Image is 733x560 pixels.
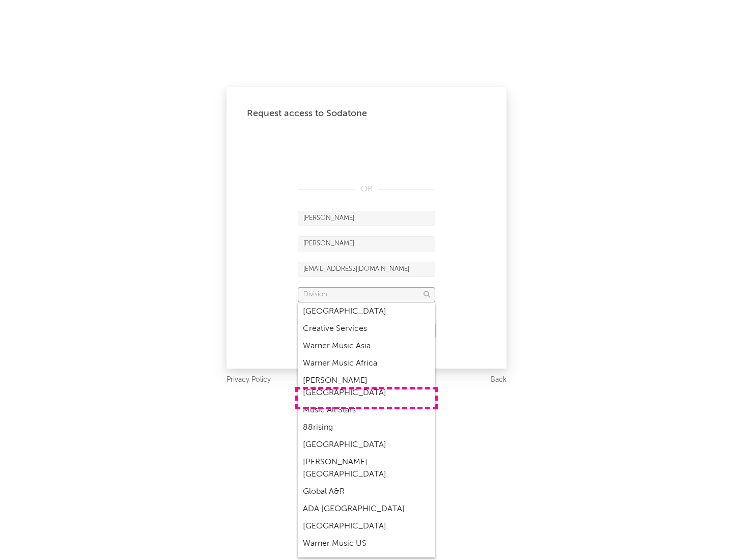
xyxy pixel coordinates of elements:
[298,535,435,552] div: Warner Music US
[298,372,435,402] div: [PERSON_NAME] [GEOGRAPHIC_DATA]
[298,483,435,500] div: Global A&R
[298,355,435,372] div: Warner Music Africa
[247,107,486,120] div: Request access to Sodatone
[298,454,435,483] div: [PERSON_NAME] [GEOGRAPHIC_DATA]
[298,518,435,535] div: [GEOGRAPHIC_DATA]
[298,303,435,320] div: [GEOGRAPHIC_DATA]
[298,287,435,302] input: Division
[298,236,435,251] input: Last Name
[298,419,435,436] div: 88rising
[298,338,435,355] div: Warner Music Asia
[298,183,435,195] div: OR
[298,211,435,226] input: First Name
[298,436,435,454] div: [GEOGRAPHIC_DATA]
[298,500,435,518] div: ADA [GEOGRAPHIC_DATA]
[298,320,435,338] div: Creative Services
[491,374,506,386] a: Back
[298,402,435,419] div: Music All Stars
[298,262,435,277] input: Email
[227,374,271,386] a: Privacy Policy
